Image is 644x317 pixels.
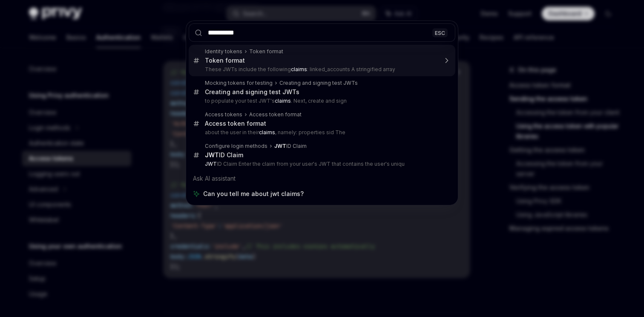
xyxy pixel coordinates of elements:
[205,98,437,104] p: to populate your test JWT's . Next, create and sign
[205,80,273,86] div: Mocking tokens for testing
[205,48,242,55] div: Identity tokens
[189,171,455,186] div: Ask AI assistant
[205,151,243,159] div: ID Claim
[249,111,302,118] div: Access token format
[249,48,283,55] div: Token format
[205,161,437,167] p: ID Claim Enter the claim from your user's JWT that contains the user's uniqu
[274,143,286,149] b: JWT
[279,80,358,86] div: Creating and signing test JWTs
[205,161,217,167] b: JWT
[259,129,275,135] b: claims
[205,57,245,64] div: Token format
[205,151,219,158] b: JWT
[432,28,448,37] div: ESC
[203,190,304,198] span: Can you tell me about jwt claims?
[291,66,307,72] b: claims
[205,120,266,127] div: Access token format
[205,143,267,150] div: Configure login methods
[205,66,437,73] p: These JWTs include the following : linked_accounts A stringified array
[205,88,299,96] div: Creating and signing test JWTs
[205,129,437,136] p: about the user in their , namely: properties sid The
[275,98,291,104] b: claims
[205,111,242,118] div: Access tokens
[274,143,307,150] div: ID Claim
